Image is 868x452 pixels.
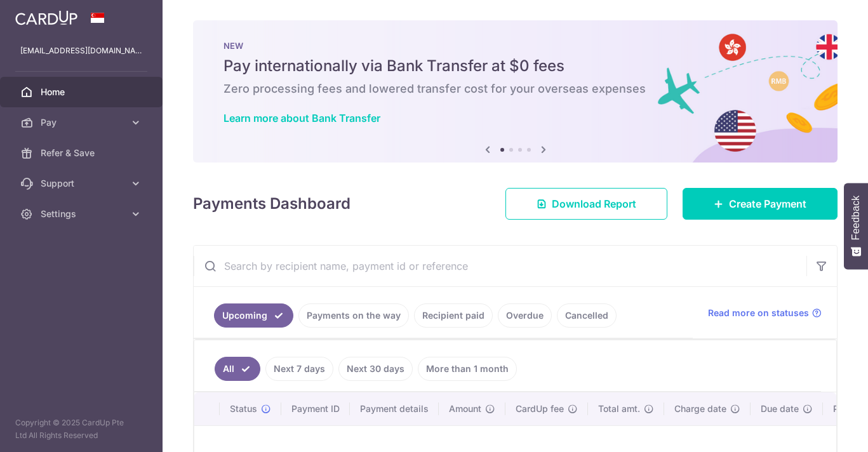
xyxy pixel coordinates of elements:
span: CardUp fee [516,402,564,415]
span: Create Payment [729,196,806,211]
a: Cancelled [557,303,617,328]
a: All [215,357,260,381]
p: [EMAIL_ADDRESS][DOMAIN_NAME] [20,44,142,57]
a: Read more on statuses [708,307,822,319]
img: Bank transfer banner [193,20,838,163]
a: Download Report [505,188,667,220]
th: Payment ID [281,392,350,425]
input: Search by recipient name, payment id or reference [194,246,806,286]
p: NEW [224,41,807,51]
span: Amount [449,402,481,415]
a: More than 1 month [418,357,517,381]
span: Download Report [552,196,636,211]
h6: Zero processing fees and lowered transfer cost for your overseas expenses [224,81,807,96]
span: Total amt. [598,402,640,415]
button: Feedback - Show survey [844,183,868,269]
span: Status [230,402,257,415]
a: Upcoming [214,303,293,328]
a: Overdue [498,303,552,328]
a: Learn more about Bank Transfer [224,112,380,124]
span: Settings [41,208,124,220]
a: Next 30 days [338,357,413,381]
span: Charge date [674,402,726,415]
span: Feedback [850,196,862,240]
img: CardUp [15,10,77,25]
a: Create Payment [683,188,838,220]
a: Payments on the way [298,303,409,328]
a: Next 7 days [265,357,333,381]
h4: Payments Dashboard [193,192,351,215]
th: Payment details [350,392,439,425]
a: Recipient paid [414,303,493,328]
span: Home [41,86,124,98]
span: Support [41,177,124,190]
span: Refer & Save [41,147,124,159]
span: Read more on statuses [708,307,809,319]
h5: Pay internationally via Bank Transfer at $0 fees [224,56,807,76]
span: Due date [761,402,799,415]
span: Pay [41,116,124,129]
